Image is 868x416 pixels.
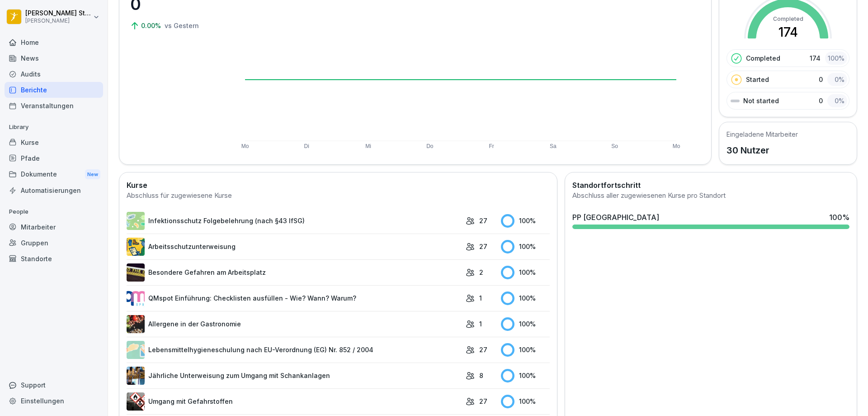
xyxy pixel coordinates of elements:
text: Mo [673,143,680,149]
text: Sa [550,143,557,149]
a: Lebensmittelhygieneschulung nach EU-Verordnung (EG) Nr. 852 / 2004 [127,341,461,359]
p: 0 [819,96,823,105]
a: Allergene in der Gastronomie [127,315,461,333]
p: 1 [479,319,482,329]
img: gxsnf7ygjsfsmxd96jxi4ufn.png [127,341,145,359]
img: zq4t51x0wy87l3xh8s87q7rq.png [127,263,145,282]
a: Jährliche Unterweisung zum Umgang mit Schankanlagen [127,367,461,385]
div: PP [GEOGRAPHIC_DATA] [572,212,659,223]
p: 1 [479,293,482,303]
p: 0.00% [141,21,163,30]
a: Home [5,34,103,50]
text: Do [426,143,434,149]
a: Veranstaltungen [5,98,103,114]
div: 100 % [501,395,550,408]
a: Audits [5,66,103,82]
p: Not started [743,96,779,105]
a: DokumenteNew [5,166,103,183]
a: QMspot Einführung: Checklisten ausfüllen - Wie? Wann? Warum? [127,289,461,307]
p: 27 [479,242,487,251]
p: 27 [479,345,487,354]
p: People [5,205,103,219]
a: Arbeitsschutzunterweisung [127,238,461,256]
text: So [611,143,618,149]
h5: Eingeladene Mitarbeiter [726,129,798,139]
div: 100 % [829,212,849,223]
p: 30 Nutzer [726,143,798,157]
p: 0 [819,75,823,84]
p: Started [746,75,769,84]
img: bgsrfyvhdm6180ponve2jajk.png [127,238,145,256]
text: Mo [241,143,249,149]
text: Fr [489,143,494,149]
a: Gruppen [5,235,103,251]
a: Standorte [5,251,103,267]
div: 100 % [501,317,550,331]
a: Berichte [5,82,103,98]
p: 27 [479,397,487,406]
p: [PERSON_NAME] [25,18,91,24]
text: Mi [365,143,371,149]
p: 27 [479,216,487,225]
img: ro33qf0i8ndaw7nkfv0stvse.png [127,392,145,411]
div: 100 % [501,292,550,305]
a: Automatisierungen [5,182,103,198]
div: Dokumente [5,166,103,183]
a: Kurse [5,134,103,150]
text: Di [304,143,309,149]
p: Library [5,120,103,134]
img: etou62n52bjq4b8bjpe35whp.png [127,367,145,385]
div: 0 % [827,94,847,107]
a: Pfade [5,150,103,166]
p: 2 [479,268,483,277]
img: rsy9vu330m0sw5op77geq2rv.png [127,289,145,307]
p: 174 [810,53,821,63]
div: Abschluss aller zugewiesenen Kurse pro Standort [572,191,849,201]
a: Mitarbeiter [5,219,103,235]
a: News [5,50,103,66]
div: Support [5,377,103,393]
p: Completed [746,53,780,63]
div: 100 % [501,343,550,357]
div: 100 % [501,214,550,228]
h2: Kurse [127,180,550,191]
a: PP [GEOGRAPHIC_DATA]100% [569,208,853,233]
h2: Standortfortschritt [572,180,849,191]
p: [PERSON_NAME] Stambolov [25,10,91,17]
div: New [85,169,100,180]
a: Besondere Gefahren am Arbeitsplatz [127,263,461,282]
a: Infektionsschutz Folgebelehrung (nach §43 IfSG) [127,212,461,230]
div: 100 % [501,240,550,253]
a: Umgang mit Gefahrstoffen [127,392,461,411]
p: 8 [479,371,483,380]
img: gsgognukgwbtoe3cnlsjjbmw.png [127,315,145,333]
p: vs Gestern [165,21,199,30]
div: Abschluss für zugewiesene Kurse [127,191,550,201]
div: 100 % [501,369,550,383]
div: 100 % [501,266,550,279]
div: 100 % [825,52,847,65]
div: 0 % [827,73,847,86]
a: Einstellungen [5,393,103,409]
img: tgff07aey9ahi6f4hltuk21p.png [127,212,145,230]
